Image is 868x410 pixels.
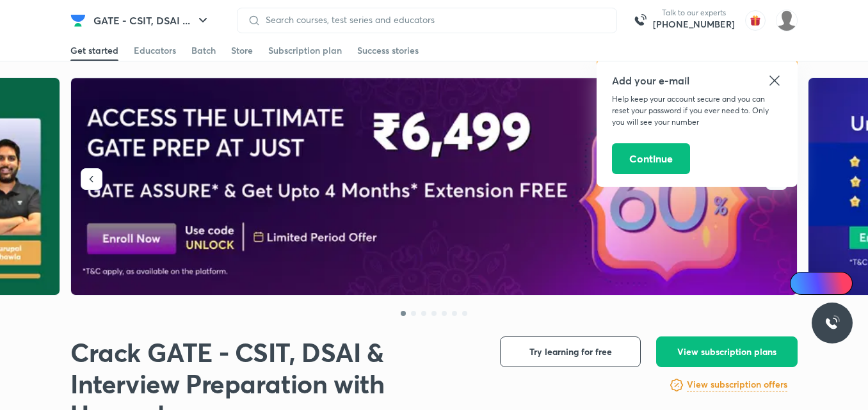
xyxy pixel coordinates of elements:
h5: Add your e-mail [612,73,782,88]
img: Icon [798,278,808,288]
p: Help keep your account secure and you can reset your password if you ever need to. Only you will ... [612,93,782,128]
a: Subscription plan [268,40,342,61]
div: Get started [70,44,118,57]
a: Get started [70,40,118,61]
img: call-us [627,8,653,33]
div: Subscription plan [268,44,342,57]
a: Educators [134,40,176,61]
a: Batch [191,40,216,61]
a: View subscription offers [687,377,787,393]
div: Success stories [357,44,419,57]
span: Try learning for free [529,345,612,358]
a: Store [231,40,253,61]
img: ttu [824,315,840,331]
div: Educators [134,44,176,57]
img: avatar [745,10,766,31]
a: Ai Doubts [790,272,853,295]
a: Success stories [357,40,419,61]
img: Company Logo [70,13,86,28]
h6: View subscription offers [687,378,787,391]
button: Continue [612,143,690,174]
button: Try learning for free [500,336,641,367]
div: Batch [191,44,216,57]
a: [PHONE_NUMBER] [653,18,735,31]
span: View subscription plans [677,345,776,358]
div: Store [231,44,253,57]
button: View subscription plans [656,336,798,367]
p: Talk to our experts [653,8,735,18]
input: Search courses, test series and educators [261,15,606,25]
span: Ai Doubts [811,278,845,288]
img: bhavya [776,10,798,31]
button: GATE - CSIT, DSAI ... [86,8,218,33]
